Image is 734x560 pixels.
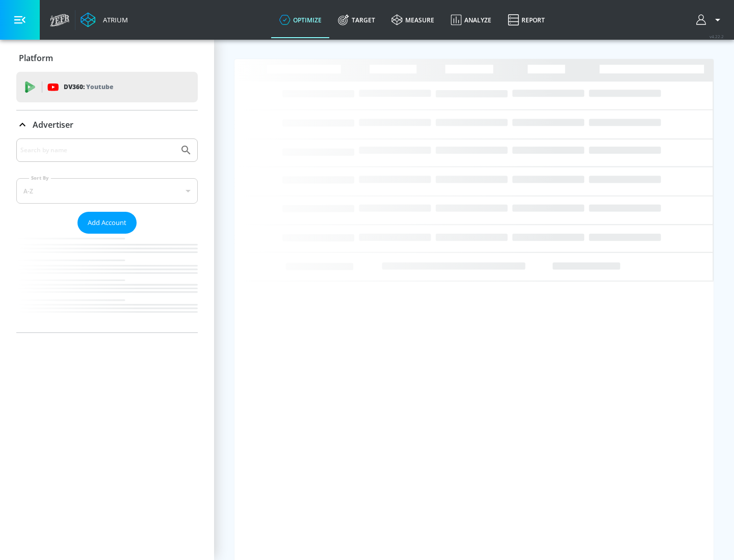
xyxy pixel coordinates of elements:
[16,234,198,332] nav: list of Advertiser
[442,2,500,38] a: Analyze
[86,81,113,92] p: Youtube
[64,81,113,93] p: DV360:
[16,138,198,332] div: Advertiser
[88,217,126,229] span: Add Account
[16,178,198,204] div: A-Z
[271,2,330,38] a: optimize
[77,212,137,234] button: Add Account
[19,52,53,64] p: Platform
[383,2,442,38] a: measure
[500,2,553,38] a: Report
[710,34,724,39] span: v 4.22.2
[330,2,383,38] a: Target
[16,44,198,72] div: Platform
[16,72,198,102] div: DV360: Youtube
[33,119,73,130] p: Advertiser
[99,15,128,24] div: Atrium
[29,175,51,181] label: Sort By
[20,144,175,157] input: Search by name
[81,12,128,27] a: Atrium
[16,110,198,139] div: Advertiser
